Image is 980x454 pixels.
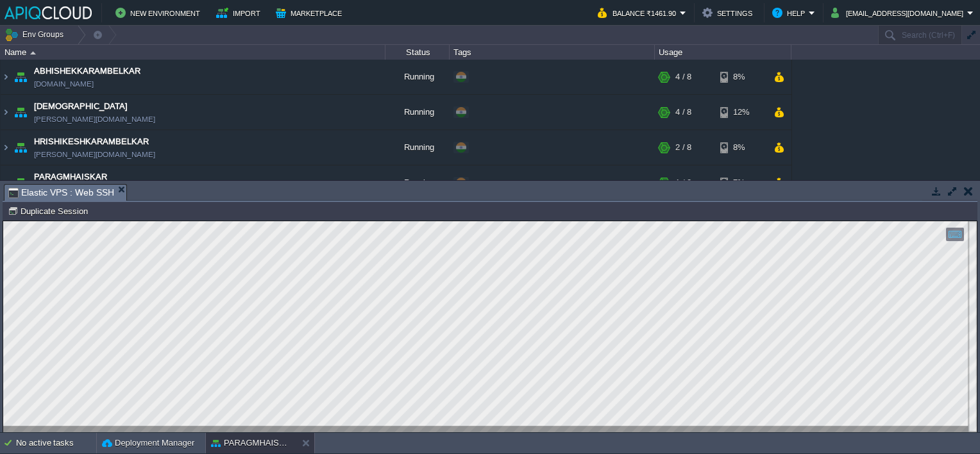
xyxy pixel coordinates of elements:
button: PARAGMHAISKAR [211,437,292,450]
div: 8% [720,130,762,165]
img: AMDAwAAAACH5BAEAAAAALAAAAAABAAEAAAICRAEAOw== [1,165,11,200]
img: AMDAwAAAACH5BAEAAAAALAAAAAABAAEAAAICRAEAOw== [1,95,11,130]
div: 2 / 8 [675,130,691,165]
div: No active tasks [16,433,96,453]
button: [EMAIL_ADDRESS][DOMAIN_NAME] [831,5,967,21]
a: [PERSON_NAME][DOMAIN_NAME] [34,113,155,126]
button: Balance ₹1461.90 [598,5,680,21]
a: [DEMOGRAPHIC_DATA] [34,100,128,113]
div: 7% [720,165,762,200]
a: PARAGMHAISKAR [34,171,107,183]
img: AMDAwAAAACH5BAEAAAAALAAAAAABAAEAAAICRAEAOw== [1,60,11,94]
a: HRISHIKESHKARAMBELKAR [34,135,149,148]
a: [DOMAIN_NAME] [34,78,94,90]
img: AMDAwAAAACH5BAEAAAAALAAAAAABAAEAAAICRAEAOw== [12,60,30,94]
img: AMDAwAAAACH5BAEAAAAALAAAAAABAAEAAAICRAEAOw== [1,130,11,165]
img: AMDAwAAAACH5BAEAAAAALAAAAAABAAEAAAICRAEAOw== [12,165,30,200]
div: Running [385,130,450,165]
img: AMDAwAAAACH5BAEAAAAALAAAAAABAAEAAAICRAEAOw== [12,130,30,165]
button: Deployment Manager [102,437,194,450]
a: [PERSON_NAME][DOMAIN_NAME] [34,148,155,161]
button: Env Groups [4,26,68,44]
div: Running [385,60,450,94]
button: Settings [702,5,756,21]
img: AMDAwAAAACH5BAEAAAAALAAAAAABAAEAAAICRAEAOw== [12,95,30,130]
div: 4 / 8 [675,60,691,94]
div: Status [386,45,449,60]
button: New Environment [115,5,204,21]
img: APIQCloud [4,6,92,19]
div: Running [385,95,450,130]
div: Tags [450,45,654,60]
a: ABHISHEKKARAMBELKAR [34,65,140,78]
img: AMDAwAAAACH5BAEAAAAALAAAAAABAAEAAAICRAEAOw== [30,51,36,55]
div: 12% [720,95,762,130]
span: Elastic VPS : Web SSH [8,185,114,201]
div: 4 / 8 [675,95,691,130]
div: 1 / 8 [675,165,691,200]
div: Name [1,45,385,60]
button: Duplicate Session [8,205,92,217]
button: Marketplace [276,5,346,21]
div: Usage [655,45,791,60]
div: 8% [720,60,762,94]
button: Help [772,5,809,21]
button: Import [216,5,264,21]
div: Running [385,165,450,200]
